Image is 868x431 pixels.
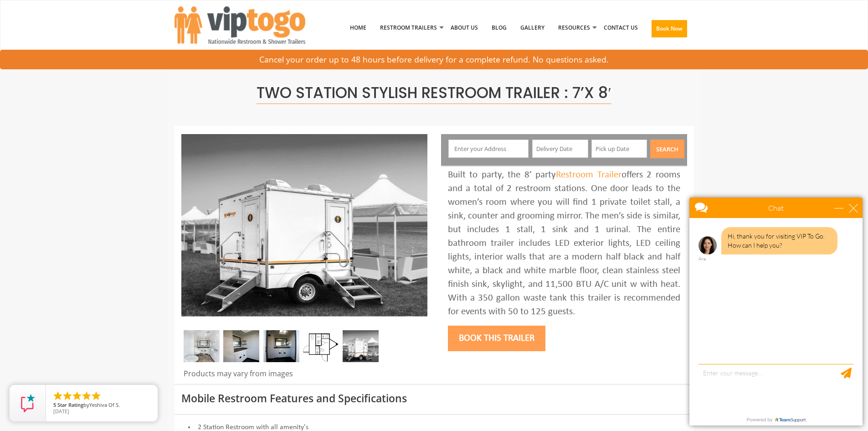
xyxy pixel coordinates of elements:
img: VIPTOGO [175,6,305,44]
img: Inside of complete restroom with a stall, a urinal, tissue holders, cabinets and mirror [184,330,220,362]
button: Book this trailer [448,326,545,351]
iframe: Live Chat Box [684,192,868,431]
img: A mini restroom trailer with two separate stations and separate doors for males and females [181,134,427,317]
h3: Mobile Restroom Features and Specifications [181,393,687,404]
img: DSC_0004_email [263,330,299,362]
li:  [72,390,82,401]
img: A mini restroom trailer with two separate stations and separate doors for males and females [343,330,379,362]
a: Home [343,4,373,52]
li:  [91,390,102,401]
span: Yeshiva Of S. [89,401,120,408]
div: Products may vary from images [181,369,427,384]
input: Enter your Address [448,140,529,158]
a: Restroom Trailers [373,4,444,52]
img: DSC_0016_email [223,330,259,362]
li:  [81,390,92,401]
a: About Us [444,4,485,52]
input: Pick up Date [591,140,647,158]
span: 5 [53,401,56,408]
span: [DATE] [53,408,69,415]
li:  [52,390,63,401]
a: Blog [485,4,514,52]
input: Delivery Date [532,140,588,158]
img: Floor Plan of 2 station Mini restroom with sink and toilet [303,330,339,362]
button: Book Now [652,20,687,37]
img: Review Rating [19,394,37,412]
span: Star Rating [57,401,83,408]
span: by [53,402,150,409]
a: Resources [551,4,597,52]
button: Search [650,140,684,158]
li:  [62,390,73,401]
a: Restroom Trailer [556,170,621,180]
a: Contact Us [597,4,645,52]
span: Two Station Stylish Restroom Trailer : 7’x 8′ [257,82,611,104]
a: Book Now [645,4,694,57]
div: Built to party, the 8’ party offers 2 rooms and a total of 2 restroom stations. One door leads to... [448,168,680,319]
a: Gallery [514,4,551,52]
